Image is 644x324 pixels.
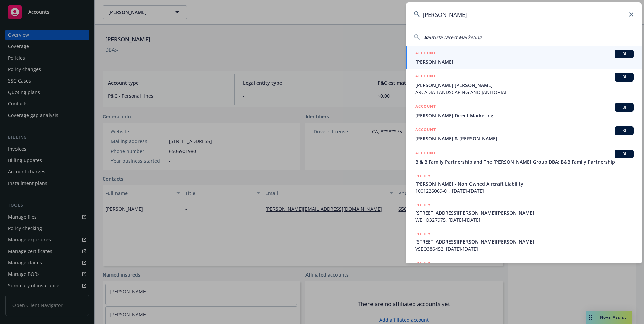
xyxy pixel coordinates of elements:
a: POLICY[STREET_ADDRESS][PERSON_NAME][PERSON_NAME]VSEQ386452, [DATE]-[DATE] [406,227,642,256]
h5: POLICY [415,260,431,266]
h5: ACCOUNT [415,73,436,81]
span: [STREET_ADDRESS][PERSON_NAME][PERSON_NAME] [415,209,634,216]
a: ACCOUNTBI[PERSON_NAME] & [PERSON_NAME] [406,123,642,146]
span: autista Direct Marketing [427,34,482,40]
span: [PERSON_NAME] [PERSON_NAME] [415,82,634,89]
span: B & B Family Partnership and The [PERSON_NAME] Group DBA: B&B Family Partnership [415,158,634,165]
a: ACCOUNTBI[PERSON_NAME] Direct Marketing [406,99,642,123]
h5: ACCOUNT [415,126,436,134]
span: [PERSON_NAME] Direct Marketing [415,112,634,119]
a: POLICY[PERSON_NAME] - Non Owned Aircraft Liability1001226069-01, [DATE]-[DATE] [406,169,642,198]
span: BI [617,128,631,134]
span: BI [617,104,631,110]
span: VSEQ386452, [DATE]-[DATE] [415,245,634,252]
a: ACCOUNTBI[PERSON_NAME] [406,46,642,69]
span: BI [617,51,631,57]
h5: ACCOUNT [415,50,436,58]
span: BI [617,74,631,80]
span: BI [617,151,631,157]
a: ACCOUNTBIB & B Family Partnership and The [PERSON_NAME] Group DBA: B&B Family Partnership [406,146,642,169]
a: POLICY [406,256,642,285]
h5: POLICY [415,231,431,237]
span: [PERSON_NAME] & [PERSON_NAME] [415,135,634,142]
span: B [424,34,427,40]
a: ACCOUNTBI[PERSON_NAME] [PERSON_NAME]ARCADIA LANDSCAPING AND JANITORIAL [406,69,642,99]
span: WEHO327975, [DATE]-[DATE] [415,216,634,223]
span: 1001226069-01, [DATE]-[DATE] [415,187,634,194]
h5: ACCOUNT [415,103,436,111]
h5: POLICY [415,202,431,208]
input: Search... [406,2,642,27]
span: [STREET_ADDRESS][PERSON_NAME][PERSON_NAME] [415,238,634,245]
span: ARCADIA LANDSCAPING AND JANITORIAL [415,89,634,96]
span: [PERSON_NAME] - Non Owned Aircraft Liability [415,180,634,187]
h5: ACCOUNT [415,150,436,158]
a: POLICY[STREET_ADDRESS][PERSON_NAME][PERSON_NAME]WEHO327975, [DATE]-[DATE] [406,198,642,227]
span: [PERSON_NAME] [415,58,634,65]
h5: POLICY [415,173,431,180]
